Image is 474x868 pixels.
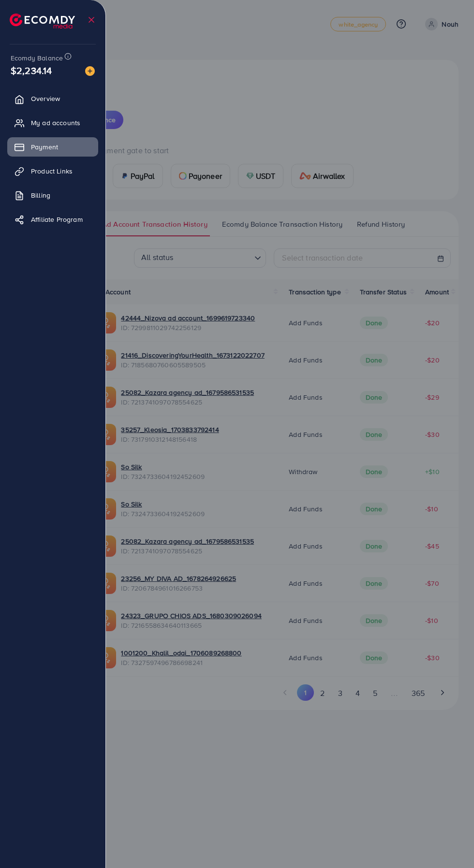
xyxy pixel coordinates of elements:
a: Product Links [7,161,98,181]
img: image [85,66,95,76]
span: $2,234.14 [11,63,52,77]
a: Billing [7,186,98,205]
span: Payment [31,142,58,152]
span: Product Links [31,166,73,176]
a: Overview [7,89,98,108]
span: Ecomdy Balance [11,53,63,63]
span: Overview [31,94,60,103]
span: My ad accounts [31,118,80,128]
a: Payment [7,137,98,157]
span: Billing [31,190,50,200]
a: Affiliate Program [7,210,98,229]
img: logo [10,14,75,29]
a: My ad accounts [7,113,98,132]
span: Affiliate Program [31,215,83,224]
iframe: Chat [433,825,467,861]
